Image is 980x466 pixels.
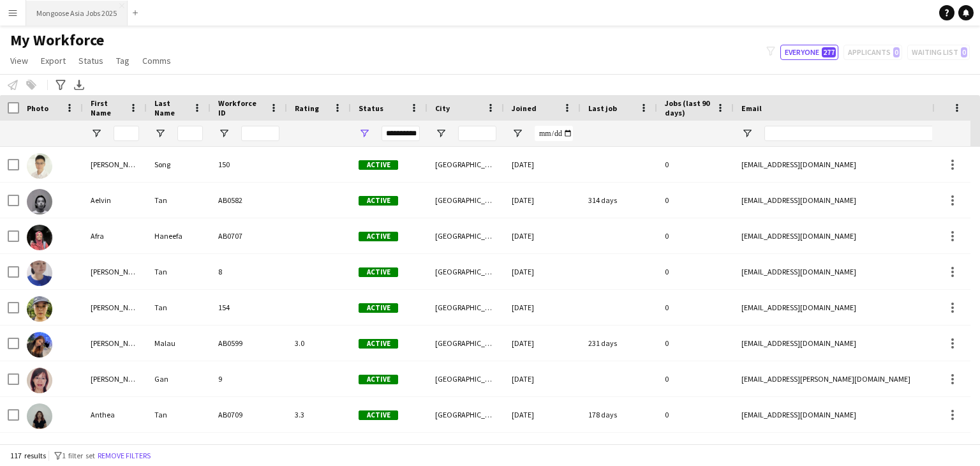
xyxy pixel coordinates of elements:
button: Open Filter Menu [218,128,230,139]
div: Tan [147,397,211,432]
input: Joined Filter Input [535,126,573,141]
div: [GEOGRAPHIC_DATA] [427,183,504,218]
div: Afra [83,218,147,253]
span: Status [78,55,103,66]
div: AB0709 [211,397,287,432]
span: Jobs (last 90 days) [665,98,711,117]
img: Angela Gan [27,368,52,393]
span: Workforce ID [218,98,264,117]
span: Active [359,267,398,277]
img: Alexis Nat Tan [27,296,52,322]
span: Rating [295,103,319,113]
a: Export [36,52,71,69]
button: Open Filter Menu [512,128,523,139]
div: Tan [147,290,211,325]
div: 314 days [581,183,657,218]
div: [DATE] [504,147,581,182]
app-action-btn: Advanced filters [53,77,68,93]
div: Haneefa [147,218,211,253]
div: AB0582 [211,183,287,218]
div: 231 days [581,326,657,361]
a: View [5,52,33,69]
div: [DATE] [504,290,581,325]
span: First Name [91,98,124,117]
span: 1 filter set [62,451,95,460]
div: [DATE] [504,326,581,361]
button: Mongoose Asia Jobs 2025 [26,1,128,26]
span: Active [359,160,398,170]
div: [DATE] [504,183,581,218]
div: 0 [657,326,734,361]
div: [GEOGRAPHIC_DATA] [427,326,504,361]
div: Tan [147,183,211,218]
input: First Name Filter Input [114,126,139,141]
button: Open Filter Menu [154,128,166,139]
img: Angel Sri Meta Malau [27,332,52,357]
span: View [10,55,28,66]
button: Open Filter Menu [359,128,370,139]
div: [GEOGRAPHIC_DATA] [427,147,504,182]
div: Gan [147,361,211,396]
div: [GEOGRAPHIC_DATA] [427,218,504,253]
button: Open Filter Menu [91,128,102,139]
input: City Filter Input [458,126,496,141]
img: Afra Haneefa [27,225,52,250]
span: Comms [142,55,171,66]
span: Active [359,339,398,349]
div: 154 [211,290,287,325]
span: Email [741,103,762,113]
div: [PERSON_NAME] [83,361,147,396]
div: [DATE] [504,218,581,253]
input: Workforce ID Filter Input [241,126,279,141]
span: Export [41,55,66,66]
span: Last Name [154,98,188,117]
span: Photo [27,103,48,113]
div: 0 [657,183,734,218]
div: Song [147,147,211,182]
div: 150 [211,147,287,182]
button: Open Filter Menu [741,128,753,139]
span: Tag [116,55,130,66]
div: 0 [657,254,734,289]
span: Active [359,410,398,420]
img: Anthea Tan [27,403,52,429]
div: AB0707 [211,218,287,253]
span: Status [359,103,383,113]
span: Last job [588,103,617,113]
span: My Workforce [10,31,104,50]
button: Everyone277 [780,45,838,60]
span: Active [359,196,398,206]
div: 0 [657,397,734,432]
span: City [435,103,450,113]
span: Active [359,232,398,241]
div: [PERSON_NAME] Meta [83,326,147,361]
div: [PERSON_NAME] [83,254,147,289]
div: Aelvin [83,183,147,218]
div: [GEOGRAPHIC_DATA] [427,361,504,396]
div: [GEOGRAPHIC_DATA] [427,254,504,289]
div: 0 [657,218,734,253]
span: 277 [822,47,836,57]
app-action-btn: Export XLSX [71,77,87,93]
div: Tan [147,254,211,289]
button: Open Filter Menu [435,128,447,139]
div: [PERSON_NAME] [83,290,147,325]
a: Status [73,52,108,69]
a: Tag [111,52,135,69]
span: Active [359,375,398,384]
div: 0 [657,147,734,182]
span: Joined [512,103,537,113]
div: AB0599 [211,326,287,361]
div: 178 days [581,397,657,432]
div: [PERSON_NAME] [83,147,147,182]
div: 0 [657,290,734,325]
div: [GEOGRAPHIC_DATA] [427,397,504,432]
div: [DATE] [504,397,581,432]
div: 8 [211,254,287,289]
img: Ai Chern Tan [27,260,52,286]
img: Aelvin Tan [27,189,52,214]
input: Last Name Filter Input [177,126,203,141]
span: Active [359,303,398,313]
div: 3.3 [287,397,351,432]
div: [DATE] [504,361,581,396]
